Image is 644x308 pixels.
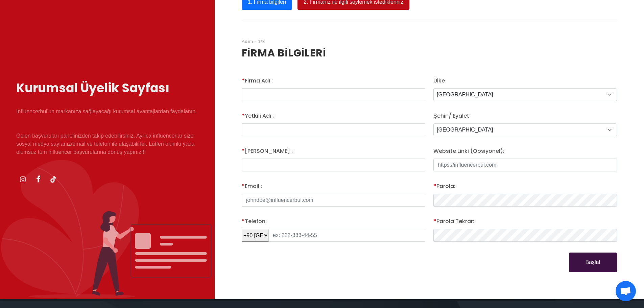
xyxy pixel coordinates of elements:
[16,108,198,116] p: Influencerbul’un markanıza sağlayacağı kurumsal avantajlardan faydalanın.
[433,182,455,190] label: Parola:
[242,112,274,120] label: Yetkili Adı :
[242,147,293,155] label: [PERSON_NAME] :
[242,45,617,61] h2: Firma Bilgileri
[16,79,198,97] h1: Kurumsal Üyelik Sayfası
[616,281,636,301] a: Açık sohbet
[242,77,273,85] label: Firma Adı :
[433,217,474,226] label: Parola Tekrar:
[242,194,425,207] input: johndoe@influencerbul.com
[433,77,445,85] label: Ülke
[242,217,267,226] label: Telefon:
[433,112,469,120] label: Şehir / Eyalet
[433,147,504,155] label: Website Linki (Opsiyonel):
[16,132,198,156] p: Gelen başvuruları panelinizden takip edebilirsiniz. Ayrıca influencerlar size sosyal medya sayfan...
[242,39,265,44] span: Adım - 1/3
[268,229,425,242] input: ex: 222-333-44-55
[433,159,617,171] input: https://influencerbul.com
[242,182,262,190] label: Email :
[569,253,617,272] button: Başlat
